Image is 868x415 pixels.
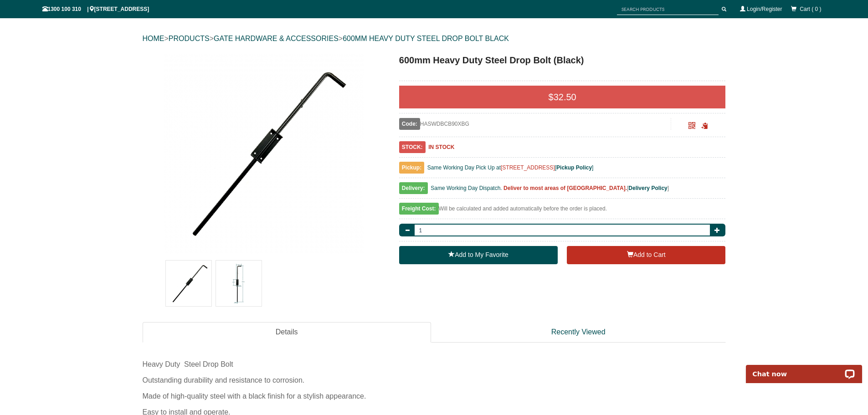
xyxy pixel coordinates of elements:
[143,372,726,388] div: Outstanding durability and resistance to corrosion.
[554,92,576,102] span: 32.50
[800,6,821,12] span: Cart ( 0 )
[501,164,555,171] a: [STREET_ADDRESS]
[428,144,454,150] b: IN STOCK
[399,182,428,194] span: Delivery:
[143,388,726,404] div: Made of high-quality steel with a black finish for a stylish appearance.
[166,261,211,306] img: 600mm Heavy Duty Steel Drop Bolt (Black)
[617,4,719,15] input: SEARCH PRODUCTS
[427,164,594,171] span: Same Working Day Pick Up at [ ]
[740,354,868,383] iframe: LiveChat chat widget
[701,123,708,129] span: Click to copy the URL
[399,118,420,130] span: Code:
[143,322,431,343] a: Details
[169,35,210,42] a: PRODUCTS
[343,35,509,42] a: 600MM HEAVY DUTY STEEL DROP BOLT BLACK
[431,322,726,343] a: Recently Viewed
[567,246,725,264] button: Add to Cart
[556,164,592,171] a: Pickup Policy
[503,185,627,191] b: Deliver to most areas of [GEOGRAPHIC_DATA].
[399,203,439,215] span: Freight Cost:
[399,162,424,174] span: Pickup:
[399,118,671,130] div: HASWDBCB90XBG
[42,6,149,12] span: 1300 100 310 | [STREET_ADDRESS]
[143,356,726,372] div: Heavy Duty Steel Drop Bolt
[431,185,502,191] span: Same Working Day Dispatch.
[399,246,558,264] a: Add to My Favorite
[164,53,364,254] img: 600mm Heavy Duty Steel Drop Bolt (Black) - - Gate Warehouse
[216,261,262,306] img: 600mm Heavy Duty Steel Drop Bolt (Black)
[399,141,426,153] span: STOCK:
[688,123,695,130] a: Click to enlarge and scan to share.
[399,86,726,108] div: $
[399,183,726,199] div: [ ]
[399,53,726,67] h1: 600mm Heavy Duty Steel Drop Bolt (Black)
[143,24,726,53] div: > > >
[399,203,726,219] div: Will be calculated and added automatically before the order is placed.
[144,53,385,254] a: 600mm Heavy Duty Steel Drop Bolt (Black) - - Gate Warehouse
[628,185,667,191] a: Delivery Policy
[143,35,164,42] a: HOME
[214,35,339,42] a: GATE HARDWARE & ACCESSORIES
[747,6,782,12] a: Login/Register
